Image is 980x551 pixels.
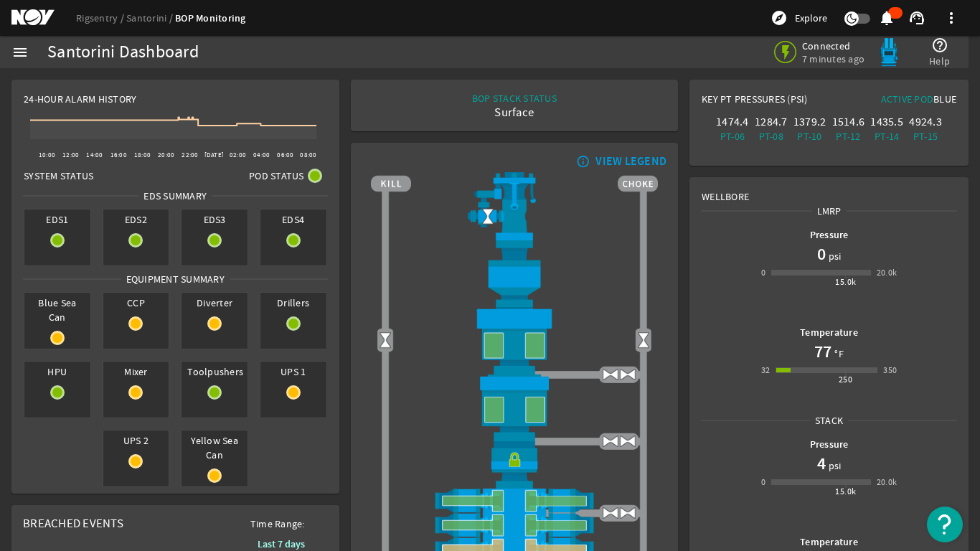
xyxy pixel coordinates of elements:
span: Diverter [182,293,248,313]
h1: 4 [817,452,826,475]
button: Open Resource Center [927,507,963,542]
mat-icon: help_outline [931,37,948,54]
a: Santorini [126,11,175,24]
img: Bluepod.svg [875,38,903,67]
text: 22:00 [182,151,198,159]
text: 20:00 [158,151,174,159]
span: EDS2 [103,209,169,230]
div: PT-12 [832,129,865,143]
text: 08:00 [300,151,316,159]
h1: 77 [814,340,831,363]
span: System Status [24,169,93,183]
div: 32 [761,363,771,377]
div: PT-08 [755,129,788,143]
span: 7 minutes ago [802,52,864,65]
img: ValveOpen.png [602,366,619,383]
div: 1514.6 [832,115,865,129]
span: °F [831,347,844,361]
img: Valve2Open.png [479,208,496,225]
div: 4924.3 [909,115,942,129]
div: 1379.2 [793,115,826,129]
div: 15.0k [835,484,856,499]
span: Breached Events [23,516,123,531]
span: Active Pod [881,93,934,105]
div: 1284.7 [755,115,788,129]
div: 350 [883,363,897,377]
span: Help [929,54,950,68]
div: 1435.5 [870,115,903,129]
b: Temperature [800,535,858,549]
b: Temperature [800,326,858,339]
div: 1474.4 [716,115,749,129]
div: PT-10 [793,129,826,143]
span: Equipment Summary [121,272,230,286]
span: psi [826,458,842,473]
img: ValveOpen.png [602,433,619,450]
div: 0 [761,475,765,489]
span: UPS 1 [260,362,326,382]
span: 24-Hour Alarm History [24,92,136,106]
b: Pressure [810,438,849,451]
img: UpperAnnularOpen.png [371,307,658,375]
mat-icon: menu [11,44,29,61]
b: Pressure [810,228,849,242]
div: Key PT Pressures (PSI) [702,92,829,112]
span: psi [826,249,842,263]
img: RiserConnectorLock.png [371,441,658,489]
img: RiserAdapter.png [371,172,658,240]
img: FlexJoint.png [371,240,658,307]
span: Toolpushers [182,362,248,382]
mat-icon: notifications [878,9,895,27]
div: VIEW LEGEND [595,154,666,169]
span: Mixer [103,362,169,382]
img: Valve2Open.png [635,332,652,349]
h1: 0 [817,242,826,265]
div: 250 [839,372,852,387]
text: 10:00 [39,151,55,159]
span: EDS4 [260,209,326,230]
div: BOP STACK STATUS [472,91,557,105]
span: Explore [795,11,827,25]
text: 04:00 [253,151,270,159]
span: UPS 2 [103,430,169,451]
div: 20.0k [877,265,897,280]
span: HPU [24,362,90,382]
span: Blue Sea Can [24,293,90,327]
mat-icon: info_outline [573,156,590,167]
img: Valve2Open.png [377,332,394,349]
text: 06:00 [277,151,293,159]
img: ValveOpen.png [619,433,636,450]
span: Time Range: [239,517,316,531]
a: BOP Monitoring [175,11,246,25]
mat-icon: explore [771,9,788,27]
text: 16:00 [110,151,127,159]
div: 0 [761,265,765,280]
mat-icon: support_agent [908,9,925,27]
span: Stack [810,413,848,428]
button: more_vert [934,1,969,35]
div: Surface [472,105,557,120]
div: PT-15 [909,129,942,143]
img: ShearRamOpen.png [371,489,658,513]
div: PT-06 [716,129,749,143]
div: Santorini Dashboard [47,45,199,60]
div: Wellbore [690,178,968,204]
div: 15.0k [835,275,856,289]
span: Drillers [260,293,326,313]
text: 14:00 [86,151,103,159]
span: EDS SUMMARY [138,189,212,203]
button: Explore [765,6,833,29]
span: Connected [802,39,864,52]
text: 18:00 [134,151,151,159]
img: ValveOpen.png [619,366,636,383]
img: ValveOpen.png [619,504,636,522]
div: 20.0k [877,475,897,489]
b: Last 7 days [258,537,305,551]
text: 02:00 [230,151,246,159]
a: Rigsentry [76,11,126,24]
span: Blue [933,93,956,105]
span: EDS1 [24,209,90,230]
div: PT-14 [870,129,903,143]
img: ShearRamOpen.png [371,513,658,537]
text: 12:00 [62,151,79,159]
